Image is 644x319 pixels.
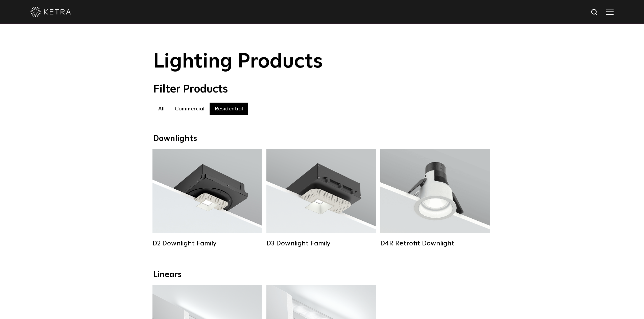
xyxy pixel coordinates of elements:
a: D3 Downlight Family Lumen Output:700 / 900 / 1100Colors:White / Black / Silver / Bronze / Paintab... [266,149,376,247]
a: D4R Retrofit Downlight Lumen Output:800Colors:White / BlackBeam Angles:15° / 25° / 40° / 60°Watta... [380,149,490,247]
div: D3 Downlight Family [266,239,376,247]
div: Filter Products [153,83,491,96]
label: Commercial [170,103,210,115]
div: Linears [153,270,491,280]
div: Downlights [153,134,491,144]
img: ketra-logo-2019-white [30,7,71,17]
div: D4R Retrofit Downlight [380,239,490,247]
img: Hamburger%20Nav.svg [606,8,614,15]
label: All [153,103,170,115]
span: Lighting Products [153,52,323,72]
img: search icon [591,8,599,17]
a: D2 Downlight Family Lumen Output:1200Colors:White / Black / Gloss Black / Silver / Bronze / Silve... [152,149,262,247]
label: Residential [210,103,248,115]
div: D2 Downlight Family [152,239,262,247]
